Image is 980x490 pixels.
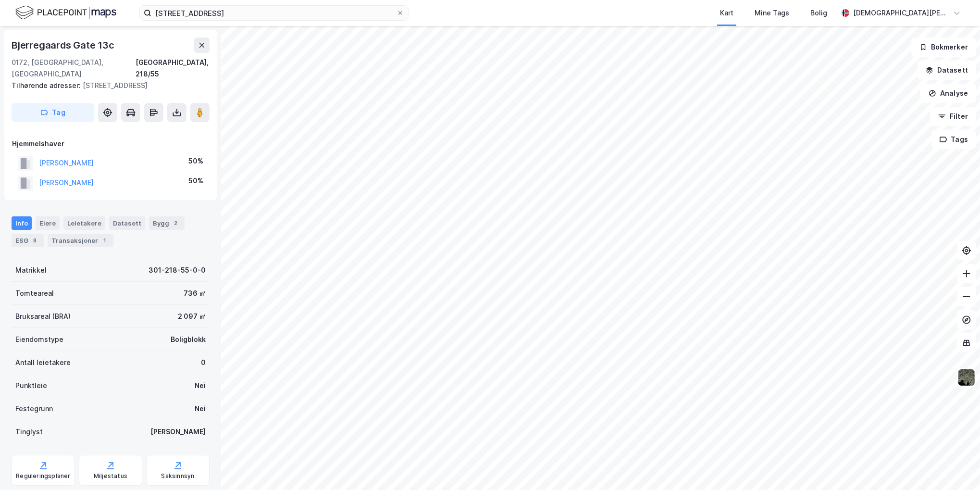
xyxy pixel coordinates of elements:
div: Festegrunn [15,403,53,415]
button: Tag [12,103,94,122]
div: [DEMOGRAPHIC_DATA][PERSON_NAME] [853,7,949,19]
div: [PERSON_NAME] [150,426,206,438]
div: Bruksareal (BRA) [15,311,71,322]
div: Info [12,216,32,230]
div: Antall leietakere [15,357,71,368]
div: Bygg [149,216,185,230]
div: 301-218-55-0-0 [149,264,206,276]
img: 9k= [957,368,976,387]
div: Reguleringsplaner [16,472,70,480]
input: Søk på adresse, matrikkel, gårdeiere, leietakere eller personer [151,6,397,20]
button: Datasett [918,61,976,80]
div: Punktleie [15,380,47,391]
img: logo.f888ab2527a4732fd821a326f86c7f29.svg [15,4,116,21]
div: Tinglyst [15,426,43,438]
div: 0 [201,357,206,368]
div: 2 097 ㎡ [178,311,206,322]
div: Bolig [810,7,827,19]
span: Tilhørende adresser: [12,81,83,89]
div: Kart [720,7,733,19]
div: Tomteareal [15,288,54,299]
div: 1 [100,236,110,245]
div: 50% [188,155,203,167]
div: Matrikkel [15,264,47,276]
div: Miljøstatus [94,472,127,480]
div: Datasett [109,216,145,230]
div: Mine Tags [755,7,789,19]
div: 8 [30,236,40,245]
div: [GEOGRAPHIC_DATA], 218/55 [136,57,210,80]
div: 50% [188,175,203,187]
div: Hjemmelshaver [12,138,209,150]
button: Filter [930,107,976,126]
button: Analyse [920,84,976,103]
iframe: Chat Widget [932,444,980,490]
div: Bjerregaards Gate 13c [12,38,116,53]
div: [STREET_ADDRESS] [12,80,202,91]
div: Transaksjoner [48,234,113,247]
div: ESG [12,234,44,247]
div: Eiere [36,216,60,230]
div: 2 [171,218,181,228]
div: Nei [195,403,206,415]
div: Boligblokk [171,334,206,345]
button: Tags [931,130,976,149]
button: Bokmerker [911,38,976,57]
div: 0172, [GEOGRAPHIC_DATA], [GEOGRAPHIC_DATA] [12,57,136,80]
div: Leietakere [63,216,105,230]
div: Eiendomstype [15,334,63,345]
div: Nei [195,380,206,391]
div: 736 ㎡ [184,288,206,299]
div: Saksinnsyn [161,472,195,480]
